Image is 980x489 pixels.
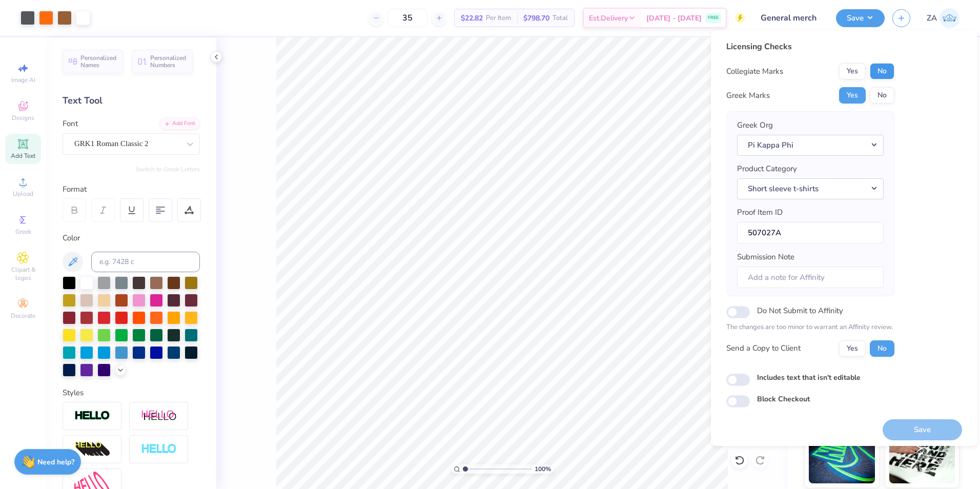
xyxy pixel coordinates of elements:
[889,432,955,483] img: Water based Ink
[737,135,884,156] button: Pi Kappa Phi
[839,87,866,104] button: Yes
[927,12,937,24] span: ZA
[870,87,894,104] button: No
[63,118,78,130] label: Font
[646,13,702,24] span: [DATE] - [DATE]
[757,394,810,404] label: Block Checkout
[737,267,884,289] input: Add a note for Affinity
[870,63,894,79] button: No
[159,118,200,130] div: Add Font
[927,8,959,28] a: ZA
[63,184,201,195] div: Format
[11,76,35,84] span: Image AI
[753,8,828,28] input: Untitled Design
[461,13,483,24] span: $22.82
[589,13,628,24] span: Est. Delivery
[839,340,866,357] button: Yes
[91,252,200,272] input: e.g. 7428 c
[141,410,177,422] img: Shadow
[486,13,511,24] span: Per Item
[726,40,894,53] div: Licensing Checks
[80,54,117,69] span: Personalized Names
[136,165,200,173] button: Switch to Greek Letters
[141,443,177,455] img: Negative Space
[726,66,783,77] div: Collegiate Marks
[757,372,861,383] label: Includes text that isn't editable
[737,207,783,218] label: Proof Item ID
[13,190,33,198] span: Upload
[870,340,894,357] button: No
[757,304,843,317] label: Do Not Submit to Affinity
[553,13,568,24] span: Total
[63,387,200,399] div: Styles
[11,152,35,160] span: Add Text
[836,9,885,27] button: Save
[737,251,794,263] label: Submission Note
[839,63,866,79] button: Yes
[726,90,770,101] div: Greek Marks
[15,228,31,236] span: Greek
[387,9,427,27] input: – –
[726,342,801,354] div: Send a Copy to Client
[37,457,74,467] strong: Need help?
[535,464,551,474] span: 100 %
[12,114,34,122] span: Designs
[74,410,110,422] img: Stroke
[726,322,894,333] p: The changes are too minor to warrant an Affinity review.
[523,13,549,24] span: $798.70
[737,119,773,131] label: Greek Org
[809,432,875,483] img: Glow in the Dark Ink
[11,312,35,320] span: Decorate
[708,14,719,22] span: FREE
[737,163,797,175] label: Product Category
[5,266,41,282] span: Clipart & logos
[150,54,187,69] span: Personalized Numbers
[74,441,110,458] img: 3d Illusion
[63,94,200,108] div: Text Tool
[737,178,884,199] button: Short sleeve t-shirts
[940,8,959,28] img: Zuriel Alaba
[63,232,200,244] div: Color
